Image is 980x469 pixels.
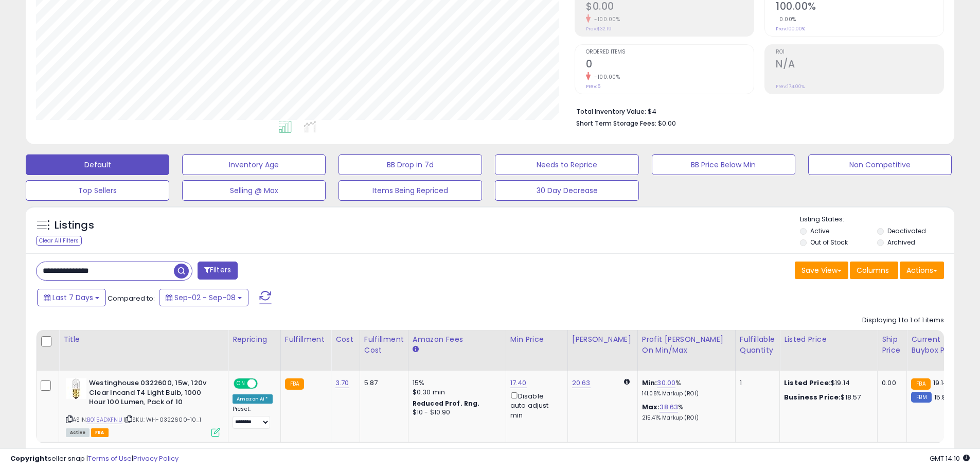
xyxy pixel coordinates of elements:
div: $10 - $10.90 [413,408,498,417]
span: $0.00 [658,118,676,128]
small: FBA [911,378,930,390]
span: OFF [256,379,273,388]
b: Max: [642,402,660,412]
h2: N/A [776,58,943,72]
span: 2025-09-16 14:10 GMT [930,454,970,463]
a: 38.63 [660,402,678,412]
b: Listed Price: [784,378,831,388]
button: Last 7 Days [37,289,106,306]
span: Compared to: [108,293,155,303]
p: Listing States: [800,215,954,224]
div: ASIN: [66,378,220,436]
div: Profit [PERSON_NAME] on Min/Max [642,334,731,356]
div: 0.00 [882,378,899,388]
div: Fulfillment Cost [364,334,404,356]
span: FBA [91,428,109,437]
th: The percentage added to the cost of goods (COGS) that forms the calculator for Min & Max prices. [637,330,735,371]
a: 30.00 [657,378,675,388]
div: Amazon Fees [413,334,502,345]
div: $0.30 min [413,388,498,397]
div: seller snap | | [10,454,179,464]
span: | SKU: WH-0322600-10_1 [124,415,202,424]
div: Displaying 1 to 1 of 1 items [862,316,944,325]
div: [PERSON_NAME] [572,334,633,345]
p: 215.41% Markup (ROI) [642,414,727,422]
p: 141.08% Markup (ROI) [642,390,727,397]
button: Selling @ Max [182,180,326,201]
button: 30 Day Decrease [495,180,638,201]
div: Preset: [233,406,273,429]
small: Prev: 174.00% [776,83,805,90]
div: Repricing [233,334,276,345]
div: Listed Price [784,334,873,345]
small: Prev: 100.00% [776,26,805,32]
div: $19.14 [784,378,869,388]
b: Min: [642,378,657,388]
small: 0.00% [776,15,796,23]
button: Inventory Age [182,154,326,175]
div: Ship Price [882,334,902,356]
div: 5.87 [364,378,400,388]
div: Clear All Filters [36,236,82,246]
b: Reduced Prof. Rng. [413,399,480,408]
h2: $0.00 [586,1,754,14]
li: $4 [576,105,936,117]
button: Actions [900,262,944,279]
small: Prev: 5 [586,83,600,90]
div: Title [63,334,224,345]
button: Default [26,154,169,175]
button: Non Competitive [808,154,952,175]
div: Min Price [510,334,563,345]
span: Last 7 Days [52,292,93,303]
span: 19.14 [933,378,948,388]
div: Cost [335,334,355,345]
a: Terms of Use [88,454,132,463]
button: Columns [850,262,898,279]
div: Disable auto adjust min [510,390,560,420]
div: Amazon AI * [233,394,273,404]
b: Westinghouse 0322600, 15w, 120v Clear Incand T4 Light Bulb, 1000 Hour 100 Lumen, Pack of 10 [89,378,214,410]
b: Business Price: [784,392,841,402]
h2: 0 [586,58,754,72]
small: FBA [285,378,304,390]
button: Top Sellers [26,180,169,201]
button: Save View [795,262,848,279]
button: BB Price Below Min [652,154,795,175]
a: B015ADXFNU [87,415,122,424]
label: Archived [887,238,915,247]
small: Prev: $32.19 [586,26,612,32]
span: Columns [857,265,889,275]
img: 41DqAnuMwRL._SL40_.jpg [66,378,86,399]
a: 3.70 [335,378,349,388]
small: Amazon Fees. [413,345,419,354]
label: Deactivated [887,227,926,235]
div: 15% [413,378,498,388]
div: $18.57 [784,393,869,402]
span: Sep-02 - Sep-08 [174,292,236,303]
button: Items Being Repriced [338,180,482,201]
div: 1 [740,378,772,388]
span: Ordered Items [586,49,754,55]
button: Sep-02 - Sep-08 [159,289,248,306]
button: Filters [198,262,238,280]
div: Current Buybox Price [911,334,964,356]
h2: 100.00% [776,1,943,14]
label: Active [810,227,829,235]
div: Fulfillment [285,334,327,345]
strong: Copyright [10,454,48,463]
span: 15.86 [934,392,951,402]
span: All listings currently available for purchase on Amazon [66,428,90,437]
span: ROI [776,49,943,55]
b: Total Inventory Value: [576,107,646,116]
a: Privacy Policy [133,454,179,463]
b: Short Term Storage Fees: [576,119,656,128]
div: Fulfillable Quantity [740,334,775,356]
a: 17.40 [510,378,527,388]
a: 20.63 [572,378,591,388]
div: % [642,403,727,422]
label: Out of Stock [810,238,848,247]
span: ON [235,379,247,388]
small: -100.00% [591,73,620,81]
button: BB Drop in 7d [338,154,482,175]
h5: Listings [55,218,94,233]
